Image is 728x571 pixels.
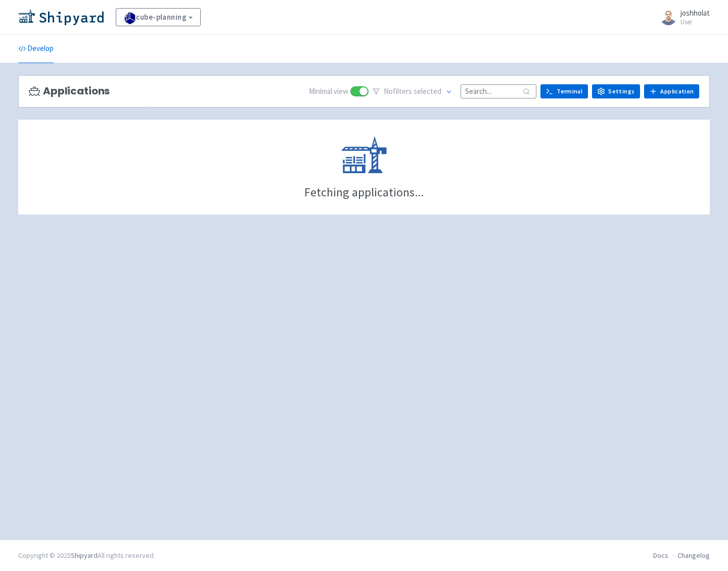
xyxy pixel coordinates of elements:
img: Shipyard logo [18,9,104,25]
a: Docs [653,551,668,560]
span: No filter s [384,86,441,97]
span: Minimal view [309,86,348,97]
a: Changelog [677,551,710,560]
a: Develop [18,35,54,63]
small: User [680,19,710,25]
span: selected [414,86,441,96]
input: Search... [461,84,536,98]
a: Settings [592,84,640,98]
span: joshholat [680,8,710,18]
a: joshholat User [654,9,710,25]
a: Application [644,84,699,98]
h3: Applications [29,85,110,97]
a: Shipyard [71,551,98,560]
div: Fetching applications... [304,186,424,198]
div: Copyright © 2025 All rights reserved. [18,550,155,561]
a: cube-planning [116,8,201,26]
a: Terminal [540,84,588,98]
